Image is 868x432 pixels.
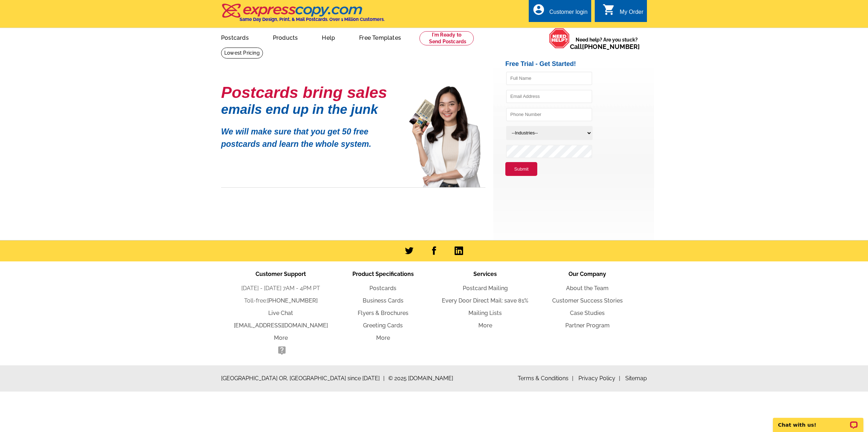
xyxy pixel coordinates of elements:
[532,8,588,17] a: account_circle Customer login
[506,90,592,103] input: Email Address
[478,322,492,329] a: More
[506,72,592,85] input: Full Name
[256,271,306,277] span: Customer Support
[267,297,318,304] a: [PHONE_NUMBER]
[603,8,643,17] a: shopping_cart My Order
[363,322,403,329] a: Greeting Cards
[268,310,293,316] a: Live Chat
[358,310,408,316] a: Flyers & Brochures
[570,36,643,50] span: Need help? Are you stuck?
[221,86,399,99] h1: Postcards bring sales
[240,17,385,22] h4: Same Day Design, Print, & Mail Postcards. Over 1 Million Customers.
[620,9,643,19] div: My Order
[463,285,508,292] a: Postcard Mailing
[210,29,260,45] a: Postcards
[603,3,615,16] i: shopping_cart
[221,9,385,22] a: Same Day Design, Print, & Mail Postcards. Over 1 Million Customers.
[578,375,620,382] a: Privacy Policy
[582,43,640,50] a: [PHONE_NUMBER]
[442,297,528,304] a: Every Door Direct Mail: save 81%
[274,334,288,341] a: More
[352,271,414,277] span: Product Specifications
[468,310,502,316] a: Mailing Lists
[565,322,610,329] a: Partner Program
[570,43,640,50] span: Call
[230,284,332,293] li: [DATE] - [DATE] 7AM - 4PM PT
[376,334,390,341] a: More
[221,106,399,113] h1: emails end up in the junk
[549,9,588,19] div: Customer login
[369,285,396,292] a: Postcards
[506,108,592,121] input: Phone Number
[221,374,385,383] span: [GEOGRAPHIC_DATA] OR, [GEOGRAPHIC_DATA] since [DATE]
[262,29,309,45] a: Products
[518,375,573,382] a: Terms & Conditions
[570,310,605,316] a: Case Studies
[549,28,570,49] img: help
[568,271,606,277] span: Our Company
[625,375,647,382] a: Sitemap
[505,162,537,176] button: Submit
[311,29,346,45] a: Help
[768,410,868,432] iframe: LiveChat chat widget
[532,3,545,16] i: account_circle
[552,297,623,304] a: Customer Success Stories
[230,297,332,305] li: Toll-free:
[473,271,497,277] span: Services
[221,120,399,150] p: We will make sure that you get 50 free postcards and learn the whole system.
[505,60,654,68] h2: Free Trial - Get Started!
[388,374,453,383] span: © 2025 [DOMAIN_NAME]
[234,322,328,329] a: [EMAIL_ADDRESS][DOMAIN_NAME]
[348,29,412,45] a: Free Templates
[566,285,609,292] a: About the Team
[363,297,403,304] a: Business Cards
